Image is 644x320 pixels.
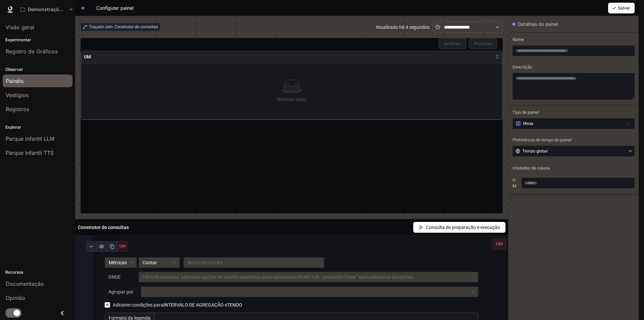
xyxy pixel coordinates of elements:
span: Métricas [109,258,133,268]
button: Anterior [439,38,466,49]
button: UM [492,238,506,249]
th: UM [81,50,502,63]
font: Consulta de preparação e execução [426,225,500,230]
button: UM [117,241,128,252]
font: Agrupar por [108,289,133,294]
button: Tempo globalabaixo [513,146,635,156]
font: Demonstrações de IA no mundo [28,6,103,12]
font: UM [496,241,503,246]
font: Mesa [523,121,533,126]
font: e [225,302,227,308]
font: Preferência de tempo do painel [513,137,572,142]
font: UM [119,244,125,248]
button: Todos os espaços de trabalho [17,3,76,16]
font: Construtor de consultas [114,25,158,29]
font: Métricas [109,260,127,265]
font: Unidades de coluna [513,166,550,171]
font: Tipo de painel [513,110,539,115]
font: Configurar painel [96,5,133,11]
font: Tempo global [522,148,548,153]
font: Adicione condições para [113,302,163,308]
font: Contar [143,260,157,265]
font: Salvar [618,5,630,10]
button: Salvar [608,3,635,13]
button: Consulta de preparação e execução [413,222,505,233]
font: Atualizado há 4 segundos [376,25,430,30]
span: Contar [143,258,176,268]
font: Descrição [513,64,532,70]
font: ONDE [108,274,121,280]
font: UM [513,177,516,188]
font: Detalhes do painel [518,21,558,27]
font: Traçado com [89,25,113,29]
font: Nenhum dado [277,97,307,102]
span: abaixo [628,149,632,153]
font: UM [84,54,91,59]
font: Nome [513,37,524,42]
font: Construtor de consultas [78,225,129,230]
button: Próximo [469,38,497,49]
